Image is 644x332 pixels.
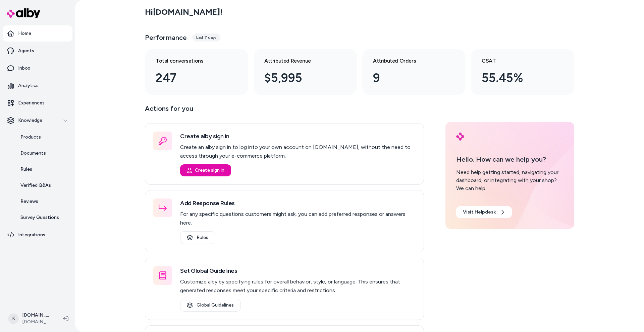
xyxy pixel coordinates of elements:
p: Agents [18,48,34,54]
a: Global Guidelines [180,299,241,312]
p: Analytics [18,82,39,89]
div: $5,995 [264,69,335,87]
a: Agents [3,43,72,59]
p: Hello. How can we help you? [456,154,563,164]
a: Reviews [14,193,72,210]
div: Last 7 days [192,33,220,41]
a: Documents [14,145,72,161]
div: 55.45% [482,69,553,87]
p: Reviews [20,198,38,205]
a: Rules [180,231,215,244]
p: Inbox [18,65,30,72]
p: Actions for you [145,103,424,119]
p: Experiences [18,100,45,106]
a: Attributed Revenue $5,995 [254,49,357,95]
p: Survey Questions [20,214,59,221]
a: Visit Helpdesk [456,206,512,218]
button: Knowledge [3,112,72,129]
p: Integrations [18,232,45,238]
h3: Add Response Rules [180,198,416,208]
button: Create sign in [180,164,231,176]
a: Inbox [3,60,72,76]
span: K [8,313,19,324]
p: Products [20,134,41,141]
p: For any specific questions customers might ask, you can add preferred responses or answers here. [180,210,416,227]
span: [DOMAIN_NAME] [22,319,52,325]
div: 9 [373,69,444,87]
a: Home [3,25,72,41]
h3: Attributed Revenue [264,57,335,65]
p: Rules [20,166,32,173]
a: Verified Q&As [14,177,72,193]
p: Documents [20,150,46,157]
a: Integrations [3,227,72,243]
a: Products [14,129,72,145]
h3: Set Global Guidelines [180,266,416,275]
a: Experiences [3,95,72,111]
a: Survey Questions [14,210,72,226]
h3: Total conversations [156,57,227,65]
button: K[DOMAIN_NAME] Shopify[DOMAIN_NAME] [4,308,58,329]
a: CSAT 55.45% [471,49,574,95]
a: Attributed Orders 9 [362,49,466,95]
h3: CSAT [482,57,553,65]
p: [DOMAIN_NAME] Shopify [22,312,52,319]
a: Total conversations 247 [145,49,248,95]
p: Verified Q&As [20,182,51,189]
h2: Hi [DOMAIN_NAME] ! [145,7,222,17]
p: Customize alby by specifying rules for overall behavior, style, or language. This ensures that ge... [180,277,416,295]
h3: Performance [145,33,187,42]
p: Create an alby sign in to log into your own account on [DOMAIN_NAME], without the need to access ... [180,143,416,160]
a: Analytics [3,78,72,94]
a: Rules [14,161,72,177]
h3: Create alby sign in [180,132,416,141]
p: Home [18,30,31,37]
img: alby Logo [7,8,40,18]
h3: Attributed Orders [373,57,444,65]
p: Knowledge [18,117,42,124]
div: 247 [156,69,227,87]
img: alby Logo [456,133,464,141]
div: Need help getting started, navigating your dashboard, or integrating with your shop? We can help. [456,168,563,192]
